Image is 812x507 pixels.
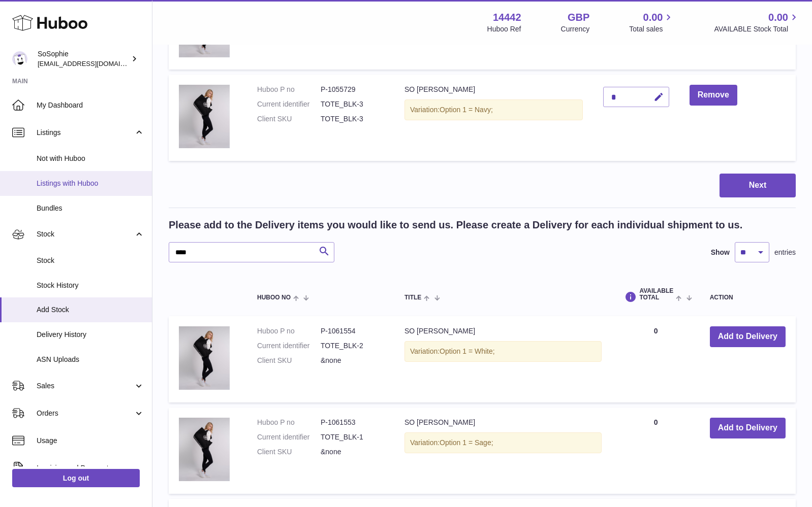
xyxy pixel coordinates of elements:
[440,347,495,355] span: Option 1 = White;
[710,294,786,301] div: Action
[257,356,321,365] dt: Client SKU
[321,341,384,351] dd: TOTE_BLK-2
[257,341,321,351] dt: Current identifier
[321,418,384,427] dd: P-1061553
[257,447,321,457] dt: Client SKU
[179,326,230,390] img: SO SOPHIE TOTE BLACK
[37,154,144,163] span: Not with Huboo
[37,256,144,265] span: Stock
[768,11,788,24] span: 0.00
[257,114,321,124] dt: Client SKU
[404,294,421,301] span: Title
[257,418,321,427] dt: Huboo P no
[774,248,796,257] span: entries
[37,463,134,473] span: Invoicing and Payments
[38,59,149,67] span: [EMAIL_ADDRESS][DOMAIN_NAME]
[629,24,674,34] span: Total sales
[37,179,144,188] span: Listings with Huboo
[487,24,521,34] div: Huboo Ref
[179,418,230,481] img: SO SOPHIE TOTE BLACK
[321,356,384,365] dd: &none
[37,100,144,110] span: My Dashboard
[404,341,602,362] div: Variation:
[257,85,321,94] dt: Huboo P no
[37,330,144,340] span: Delivery History
[37,381,134,391] span: Sales
[612,316,699,402] td: 0
[257,99,321,109] dt: Current identifier
[12,469,140,487] a: Log out
[321,99,384,109] dd: TOTE_BLK-3
[37,281,144,290] span: Stock History
[257,294,291,301] span: Huboo no
[711,248,730,257] label: Show
[257,326,321,336] dt: Huboo P no
[321,114,384,124] dd: TOTE_BLK-3
[714,11,800,34] a: 0.00 AVAILABLE Stock Total
[404,99,583,120] div: Variation:
[561,24,590,34] div: Currency
[321,85,384,94] dd: P-1055729
[321,326,384,336] dd: P-1061554
[394,75,593,161] td: SO [PERSON_NAME]
[440,106,493,114] span: Option 1 = Navy;
[394,316,612,402] td: SO [PERSON_NAME]
[440,438,493,447] span: Option 1 = Sage;
[404,432,602,453] div: Variation:
[612,408,699,494] td: 0
[37,229,134,239] span: Stock
[169,218,742,232] h2: Please add to the Delivery items you would like to send us. Please create a Delivery for each ind...
[321,432,384,442] dd: TOTE_BLK-1
[710,326,786,347] button: Add to Delivery
[179,85,230,148] img: SO SOPHIE TOTE BLACK
[38,49,129,69] div: SoSophie
[690,85,737,106] button: Remove
[37,355,144,364] span: ASN Uploads
[639,288,673,301] span: AVAILABLE Total
[12,51,27,66] img: info@thebigclick.co.uk
[643,11,663,24] span: 0.00
[720,174,796,197] button: Next
[37,409,134,418] span: Orders
[37,128,134,138] span: Listings
[568,11,589,24] strong: GBP
[257,432,321,442] dt: Current identifier
[37,305,144,315] span: Add Stock
[714,24,800,34] span: AVAILABLE Stock Total
[493,11,521,24] strong: 14442
[394,408,612,494] td: SO [PERSON_NAME]
[37,436,144,446] span: Usage
[37,204,144,213] span: Bundles
[321,447,384,457] dd: &none
[629,11,674,34] a: 0.00 Total sales
[710,418,786,438] button: Add to Delivery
